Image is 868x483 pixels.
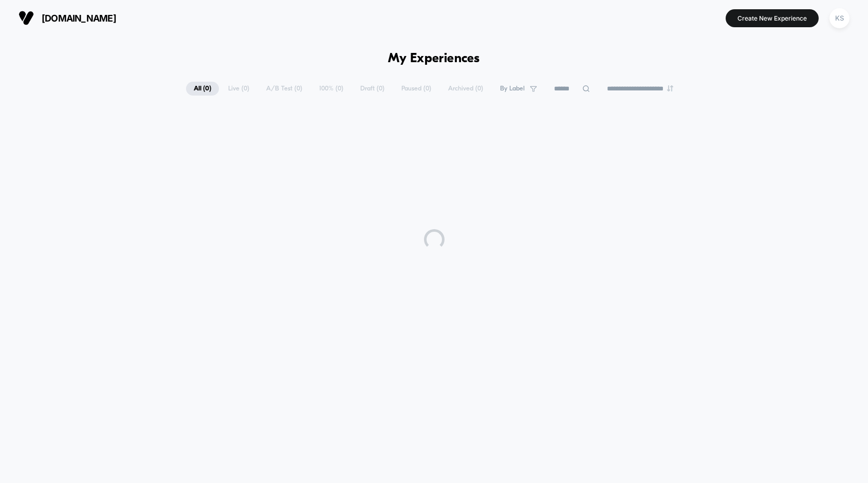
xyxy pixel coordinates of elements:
span: [DOMAIN_NAME] [42,13,116,24]
span: By Label [500,85,525,92]
img: end [667,85,673,91]
span: All ( 0 ) [186,82,219,96]
div: KS [829,8,849,28]
button: KS [826,8,853,29]
button: Create New Experience [726,9,819,27]
img: Visually logo [19,10,34,26]
button: [DOMAIN_NAME] [15,10,119,26]
h1: My Experiences [388,51,480,66]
